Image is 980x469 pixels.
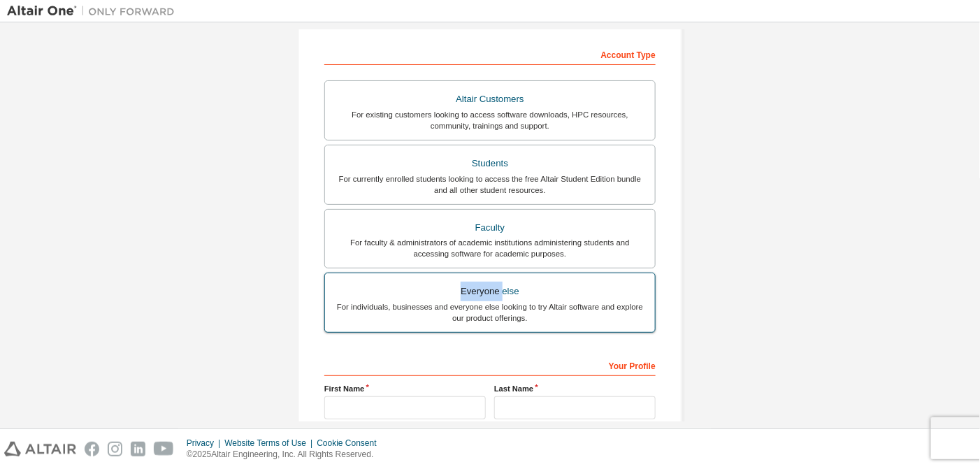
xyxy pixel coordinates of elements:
[131,442,145,456] img: linkedin.svg
[333,218,647,238] div: Faculty
[333,89,647,109] div: Altair Customers
[333,154,647,173] div: Students
[187,438,224,449] div: Privacy
[333,109,647,131] div: For existing customers looking to access software downloads, HPC resources, community, trainings ...
[154,442,174,456] img: youtube.svg
[7,4,182,18] img: Altair One
[85,442,99,456] img: facebook.svg
[333,173,647,196] div: For currently enrolled students looking to access the free Altair Student Edition bundle and all ...
[4,442,76,456] img: altair_logo.svg
[108,442,122,456] img: instagram.svg
[324,354,656,376] div: Your Profile
[333,301,647,324] div: For individuals, businesses and everyone else looking to try Altair software and explore our prod...
[333,282,647,301] div: Everyone else
[187,449,385,461] p: © 2025 Altair Engineering, Inc. All Rights Reserved.
[324,43,656,65] div: Account Type
[324,383,486,394] label: First Name
[317,438,384,449] div: Cookie Consent
[494,383,656,394] label: Last Name
[224,438,317,449] div: Website Terms of Use
[333,237,647,259] div: For faculty & administrators of academic institutions administering students and accessing softwa...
